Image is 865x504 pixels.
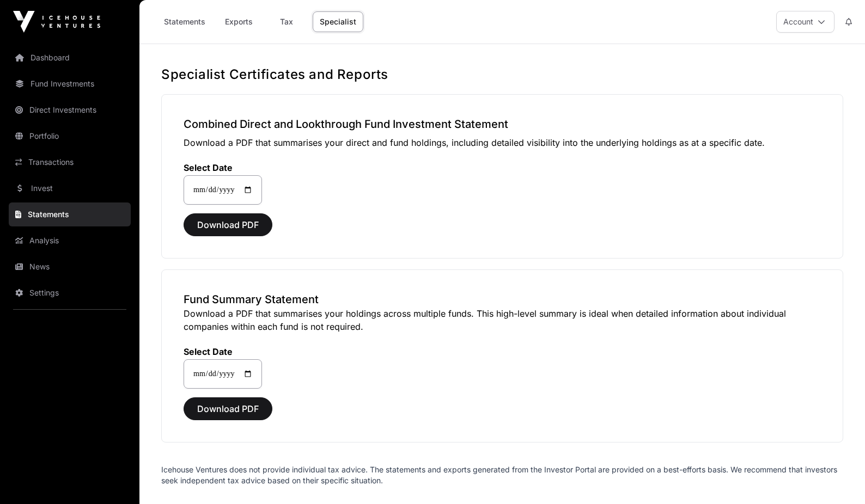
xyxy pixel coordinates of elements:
h3: Fund Summary Statement [184,292,821,307]
a: Statements [157,11,212,32]
button: Download PDF [184,397,272,420]
a: Transactions [9,150,131,174]
a: Specialist [313,11,363,32]
a: Invest [9,176,131,200]
a: Dashboard [9,46,131,70]
a: Direct Investments [9,98,131,122]
img: Icehouse Ventures Logo [13,11,100,33]
button: Download PDF [184,213,272,236]
h3: Combined Direct and Lookthrough Fund Investment Statement [184,116,821,132]
a: Tax [265,11,308,32]
span: Download PDF [197,218,259,231]
a: News [9,255,131,279]
label: Select Date [184,346,262,357]
label: Select Date [184,162,262,173]
p: Download a PDF that summarises your holdings across multiple funds. This high-level summary is id... [184,307,821,333]
p: Icehouse Ventures does not provide individual tax advice. The statements and exports generated fr... [161,464,843,486]
iframe: Chat Widget [811,452,865,504]
a: Exports [217,11,260,32]
a: Statements [9,202,131,226]
button: Account [776,11,834,33]
a: Download PDF [184,224,272,235]
h1: Specialist Certificates and Reports [161,66,843,83]
a: Portfolio [9,124,131,148]
a: Analysis [9,229,131,253]
a: Settings [9,281,131,305]
span: Download PDF [197,402,259,415]
p: Download a PDF that summarises your direct and fund holdings, including detailed visibility into ... [184,136,821,149]
a: Fund Investments [9,72,131,96]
